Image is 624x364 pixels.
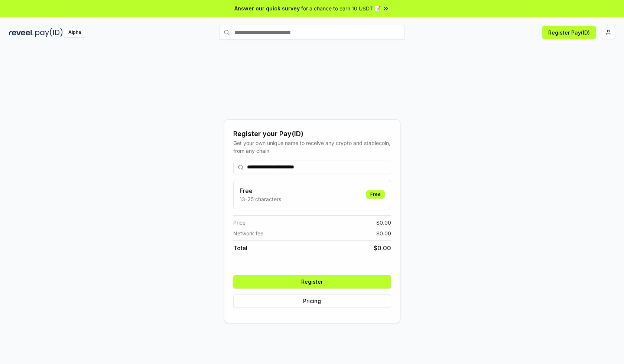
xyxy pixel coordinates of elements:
button: Pricing [233,294,391,308]
span: Price [233,219,246,226]
p: 13-25 characters [240,195,281,203]
span: for a chance to earn 10 USDT 📝 [301,4,381,12]
div: Free [366,190,385,199]
div: Alpha [64,28,85,37]
img: pay_id [35,28,63,37]
div: Register your Pay(ID) [233,129,391,139]
button: Register [233,275,391,289]
span: $ 0.00 [374,244,391,252]
div: Get your own unique name to receive any crypto and stablecoin, from any chain [233,139,391,155]
img: reveel_dark [9,28,34,37]
span: Answer our quick survey [234,4,300,12]
span: $ 0.00 [376,219,391,226]
span: $ 0.00 [376,229,391,237]
button: Register Pay(ID) [542,26,596,39]
h3: Free [240,186,281,195]
span: Network fee [233,229,263,237]
span: Total [233,244,247,252]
